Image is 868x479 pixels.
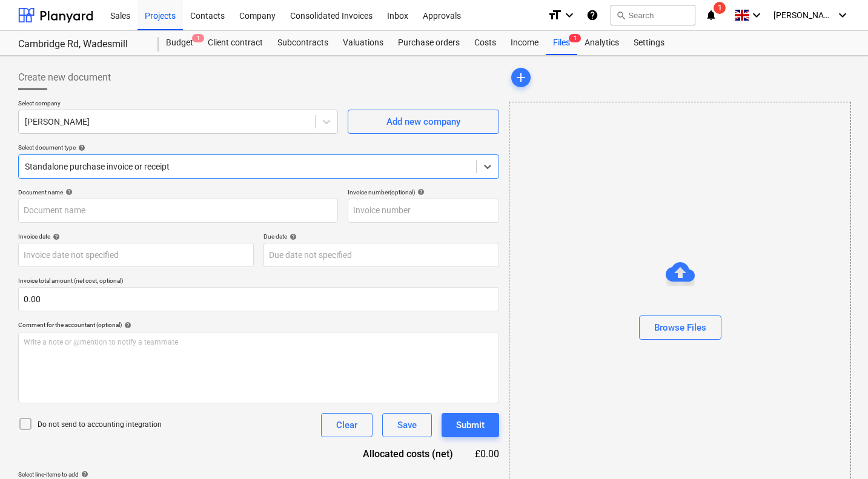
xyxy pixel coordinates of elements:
div: Allocated costs (net) [342,447,472,461]
span: [PERSON_NAME] [774,10,834,20]
i: Knowledge base [586,8,598,22]
div: Files [546,31,577,55]
input: Invoice number [348,199,499,223]
span: help [415,188,425,196]
div: Browse Files [654,320,706,335]
div: Add new company [386,114,460,130]
span: help [287,233,297,240]
span: help [50,233,60,240]
i: notifications [705,8,717,22]
button: Browse Files [639,315,721,340]
input: Document name [18,199,338,223]
span: help [76,144,85,151]
a: Costs [467,31,503,55]
a: Analytics [577,31,626,55]
input: Invoice total amount (net cost, optional) [18,287,499,311]
i: format_size [548,8,562,22]
a: Files1 [546,31,577,55]
div: Submit [456,417,485,433]
span: 1 [569,34,581,42]
button: Clear [321,413,373,437]
div: Comment for the accountant (optional) [18,321,499,329]
span: add [514,70,528,85]
button: Add new company [348,110,499,134]
div: Due date [263,233,499,240]
div: Clear [336,417,357,433]
span: 1 [714,2,726,14]
a: Budget1 [159,31,200,55]
i: keyboard_arrow_down [835,8,850,22]
div: Document name [18,188,338,196]
input: Invoice date not specified [18,243,254,267]
div: Save [397,417,417,433]
p: Invoice total amount (net cost, optional) [18,277,499,287]
i: keyboard_arrow_down [749,8,764,22]
span: help [63,188,73,196]
i: keyboard_arrow_down [562,8,577,22]
div: Invoice number (optional) [348,188,499,196]
input: Due date not specified [263,243,499,267]
span: search [616,10,626,20]
a: Client contract [200,31,270,55]
div: Select line-items to add [18,471,338,478]
span: Create new document [18,70,111,85]
button: Save [382,413,432,437]
div: Invoice date [18,233,254,240]
a: Income [503,31,546,55]
a: Valuations [336,31,391,55]
button: Submit [442,413,499,437]
div: Cambridge Rd, Wadesmill [18,38,144,51]
span: help [122,322,131,329]
div: £0.00 [472,447,499,461]
div: Select document type [18,144,499,151]
iframe: Chat Widget [807,421,868,479]
button: Search [611,5,695,25]
p: Select company [18,99,338,110]
span: help [79,471,88,478]
p: Do not send to accounting integration [38,420,162,430]
a: Subcontracts [270,31,336,55]
span: 1 [192,34,204,42]
div: Budget [159,31,200,55]
a: Settings [626,31,672,55]
a: Purchase orders [391,31,467,55]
